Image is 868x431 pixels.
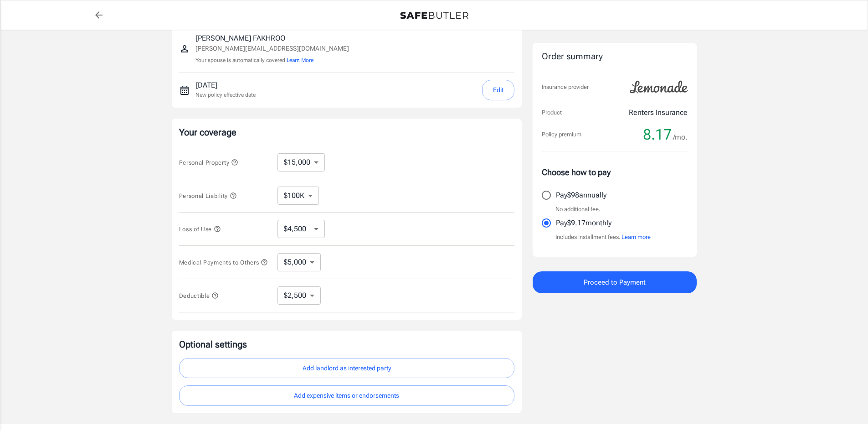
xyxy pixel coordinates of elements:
button: Add expensive items or endorsements [179,385,514,406]
button: Personal Property [179,157,238,168]
svg: New policy start date [179,85,190,96]
img: Back to quotes [400,12,468,19]
span: Personal Liability [179,192,237,199]
button: Learn More [287,56,313,64]
svg: Insured person [179,43,190,54]
p: New policy effective date [195,91,256,99]
button: Loss of Use [179,223,221,234]
span: Loss of Use [179,226,221,233]
span: Deductible [179,292,219,299]
p: Your coverage [179,126,514,139]
p: Insurance provider [542,83,589,92]
span: 8.17 [643,125,672,144]
button: Proceed to Payment [533,271,697,293]
span: Personal Property [179,159,238,166]
a: back to quotes [90,6,108,24]
span: Medical Payments to Others [179,259,268,266]
p: Your spouse is automatically covered. [195,56,349,65]
p: No additional fee. [555,205,601,214]
p: [PERSON_NAME] FAKHROO [195,33,349,44]
button: Deductible [179,290,219,301]
p: Pay $98 annually [556,190,606,201]
p: Renters Insurance [629,107,688,118]
p: [DATE] [195,80,256,91]
p: Includes installment fees. [555,233,651,242]
p: [PERSON_NAME][EMAIL_ADDRESS][DOMAIN_NAME] [195,44,349,53]
span: /mo. [673,131,688,144]
span: Proceed to Payment [584,276,646,288]
button: Edit [482,80,514,100]
p: Product [542,108,562,117]
button: Learn more [621,233,651,242]
img: Lemonade [625,74,693,100]
button: Medical Payments to Others [179,257,268,268]
p: Choose how to pay [542,166,688,178]
p: Policy premium [542,130,581,139]
div: Order summary [542,50,688,63]
p: Pay $9.17 monthly [556,218,611,228]
button: Personal Liability [179,190,237,201]
p: Optional settings [179,338,514,351]
button: Add landlord as interested party [179,358,514,379]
